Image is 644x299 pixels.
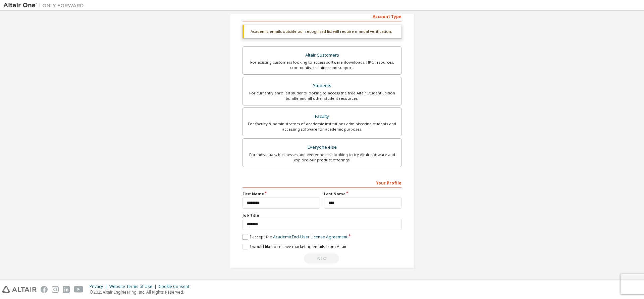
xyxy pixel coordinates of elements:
img: linkedin.svg [63,286,70,293]
div: For individuals, businesses and everyone else looking to try Altair software and explore our prod... [247,152,397,163]
div: Your Profile [243,177,401,188]
img: facebook.svg [41,286,48,293]
div: Website Terms of Use [109,284,159,289]
label: I accept the [243,234,347,240]
label: Job Title [243,213,401,218]
div: Privacy [90,284,109,289]
div: Faculty [247,112,397,121]
div: For existing customers looking to access software downloads, HPC resources, community, trainings ... [247,60,397,70]
label: Last Name [324,191,401,197]
div: Academic emails outside our recognised list will require manual verification. [243,25,401,38]
div: Altair Customers [247,51,397,60]
img: instagram.svg [52,286,59,293]
label: I would like to receive marketing emails from Altair [243,244,347,249]
div: Read and acccept EULA to continue [243,253,401,264]
a: Academic End-User License Agreement [273,234,347,240]
p: © 2025 Altair Engineering, Inc. All Rights Reserved. [90,289,193,295]
img: Altair One [3,2,87,9]
div: For faculty & administrators of academic institutions administering students and accessing softwa... [247,121,397,132]
label: First Name [243,191,320,197]
div: Everyone else [247,143,397,152]
div: Students [247,81,397,90]
img: youtube.svg [74,286,84,293]
div: For currently enrolled students looking to access the free Altair Student Edition bundle and all ... [247,90,397,101]
div: Cookie Consent [159,284,193,289]
div: Account Type [243,11,401,21]
img: altair_logo.svg [2,286,37,293]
